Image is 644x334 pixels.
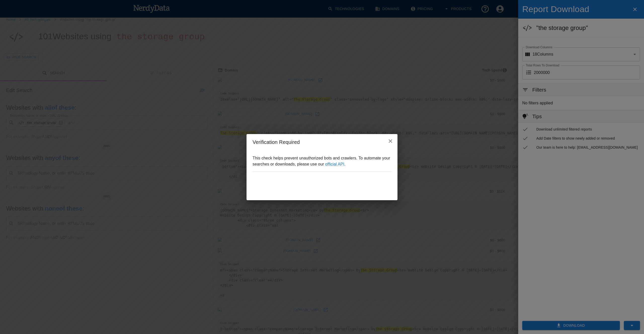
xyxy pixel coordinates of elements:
button: close [385,136,395,146]
a: official API [325,162,344,166]
h2: Verification Required [247,134,397,150]
iframe: Drift Widget Chat Controller [619,298,638,317]
iframe: reCAPTCHA [253,176,329,195]
p: This check helps prevent unauthorized bots and crawlers. To automate your searches or downloads, ... [253,155,391,167]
